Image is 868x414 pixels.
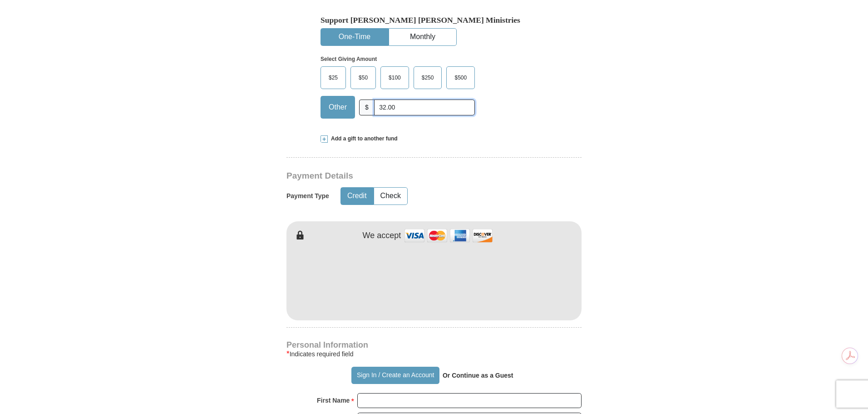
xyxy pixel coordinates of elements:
span: $ [359,100,375,115]
h4: Personal Information [286,341,582,349]
h4: We accept [363,231,401,241]
span: $250 [417,71,439,85]
span: Add a gift to another fund [328,135,398,143]
div: Indicates required field [286,349,582,359]
img: credit cards accepted [403,226,494,245]
button: Credit [341,188,373,205]
span: Other [324,100,351,114]
button: Monthly [389,29,456,45]
h5: Support [PERSON_NAME] [PERSON_NAME] Ministries [321,15,547,25]
button: Sign In / Create an Account [351,367,439,384]
button: One-Time [321,29,388,45]
strong: Select Giving Amount [321,56,377,62]
input: Other Amount [374,100,475,115]
span: $25 [324,71,342,85]
strong: First Name [317,394,350,407]
strong: Or Continue as a Guest [443,372,513,379]
span: $50 [354,71,372,85]
h3: Payment Details [286,171,518,181]
h5: Payment Type [286,192,329,200]
span: $100 [384,71,405,85]
span: $500 [450,71,471,85]
button: Check [374,188,407,205]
